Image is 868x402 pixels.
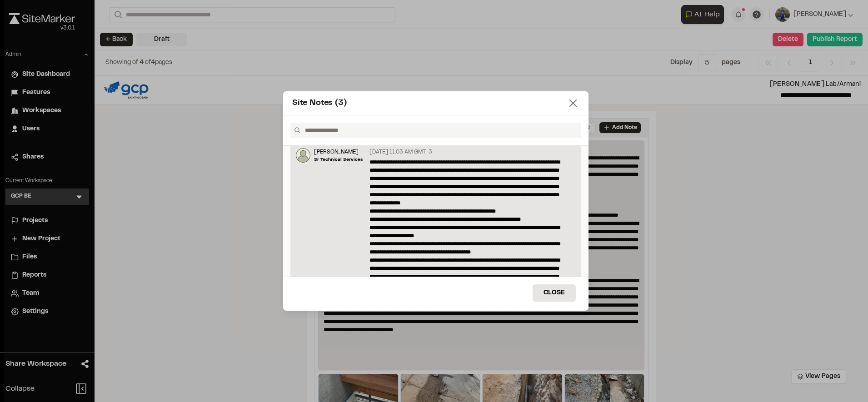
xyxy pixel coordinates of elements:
[314,156,363,164] p: Sr Technical Services
[314,148,363,156] p: [PERSON_NAME]
[533,284,576,302] button: Close
[369,148,432,156] p: [DATE] 11:03 AM GMT-3
[296,148,310,163] img: Dennis Brown
[292,97,567,109] div: Site Notes (3)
